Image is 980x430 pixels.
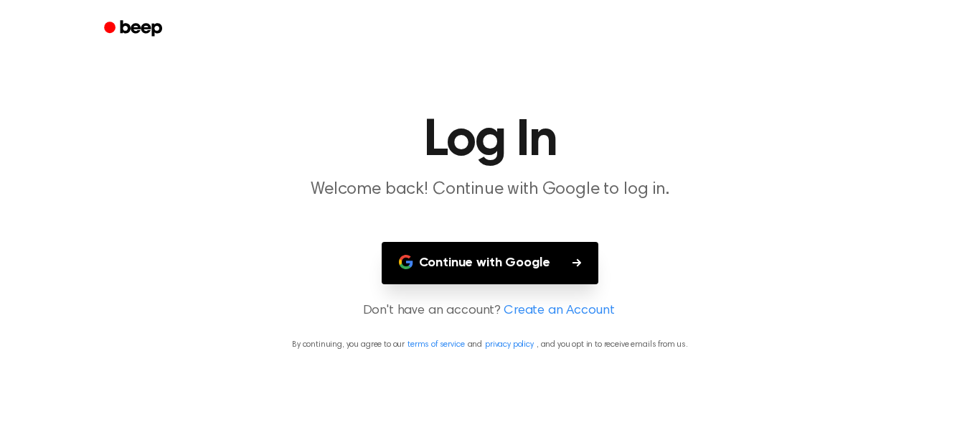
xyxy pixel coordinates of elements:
[123,115,857,167] h1: Log In
[17,338,963,351] p: By continuing, you agree to our and , and you opt in to receive emails from us.
[17,302,963,321] p: Don't have an account?
[382,242,599,284] button: Continue with Google
[215,178,765,202] p: Welcome back! Continue with Google to log in.
[485,340,534,349] a: privacy policy
[407,340,464,349] a: terms of service
[94,15,175,43] a: Beep
[504,302,614,321] a: Create an Account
